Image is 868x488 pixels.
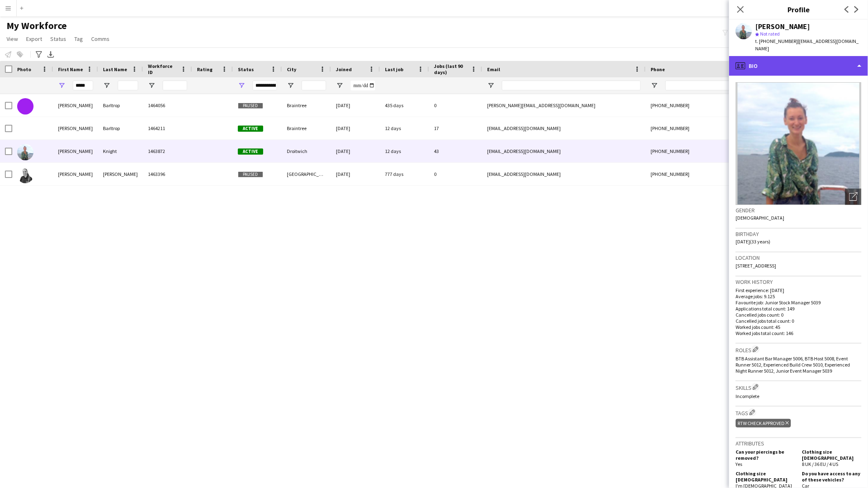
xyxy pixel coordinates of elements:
p: Incomplete [736,393,861,399]
div: 12 days [380,117,429,139]
div: 1463872 [143,140,192,162]
input: Workforce ID Filter Input [163,81,187,90]
h3: Work history [736,278,861,286]
div: 1463396 [143,163,192,185]
span: Joined [336,66,352,72]
div: Barltrop [98,117,143,139]
span: [STREET_ADDRESS] [736,263,776,269]
span: [DEMOGRAPHIC_DATA] [736,215,784,221]
img: Aimee Knight [17,144,34,160]
span: Status [238,66,254,72]
div: [PERSON_NAME] [53,140,98,162]
div: RTW check approved [736,419,791,427]
h5: Clothing size [DEMOGRAPHIC_DATA] [802,449,861,461]
span: Photo [17,66,31,72]
span: Status [50,35,66,43]
div: [PERSON_NAME] [53,117,98,139]
div: [DATE] [331,140,380,162]
span: BTB Assistant Bar Manager 5006, BTB Host 5008, Event Runner 5012, Experienced Build Crew 5010, Ex... [736,355,850,374]
span: 8 UK / 36 EU / 4 US [802,461,838,467]
div: 1464211 [143,117,192,139]
span: | [EMAIL_ADDRESS][DOMAIN_NAME] [755,38,859,52]
span: Email [487,66,500,72]
input: Email Filter Input [502,81,641,90]
div: [DATE] [331,94,380,117]
h5: Clothing size [DEMOGRAPHIC_DATA] [736,470,795,483]
p: First experience: [DATE] [736,287,861,293]
button: Open Filter Menu [148,82,155,89]
div: [PHONE_NUMBER] [646,140,750,162]
span: Jobs (last 90 days) [434,63,468,75]
h3: Gender [736,207,861,214]
h3: Profile [729,4,868,15]
div: [PHONE_NUMBER] [646,163,750,185]
a: Comms [88,34,113,44]
a: Export [23,34,45,44]
button: Open Filter Menu [336,82,343,89]
span: Paused [238,171,263,178]
input: Phone Filter Input [665,81,745,90]
span: Last job [385,66,403,72]
a: View [3,34,21,44]
button: Open Filter Menu [287,82,294,89]
div: 17 [429,117,482,139]
input: City Filter Input [302,81,326,90]
div: Open photos pop-in [845,189,861,205]
button: Open Filter Menu [487,82,494,89]
div: [PHONE_NUMBER] [646,117,750,139]
button: Open Filter Menu [651,82,658,89]
div: [PERSON_NAME] [98,163,143,185]
div: 12 days [380,140,429,162]
span: My Workforce [7,20,67,32]
app-action-btn: Advanced filters [34,49,44,59]
h3: Skills [736,383,861,391]
img: Aimee Barltrop [17,121,34,137]
span: Phone [651,66,665,72]
button: Open Filter Menu [103,82,110,89]
img: Aimee McGrath [17,167,34,183]
h3: Location [736,254,861,261]
h3: Tags [736,408,861,417]
span: City [287,66,296,72]
div: Bio [729,56,868,76]
span: Rating [197,66,213,72]
div: [EMAIL_ADDRESS][DOMAIN_NAME] [482,163,646,185]
div: [GEOGRAPHIC_DATA] [282,163,331,185]
div: 435 days [380,94,429,117]
span: Comms [91,35,110,43]
span: Export [26,35,42,43]
h3: Attributes [736,440,861,447]
div: 777 days [380,163,429,185]
div: Braintree [282,117,331,139]
p: Favourite job: Junior Stock Manager 5039 [736,299,861,306]
div: Braintree [282,94,331,117]
div: [DATE] [331,163,380,185]
span: Not rated [760,31,780,37]
span: Tag [74,35,83,43]
h3: Birthday [736,230,861,238]
div: 43 [429,140,482,162]
span: Yes [736,461,742,467]
span: View [7,35,18,43]
div: 0 [429,94,482,117]
div: Droitwich [282,140,331,162]
app-action-btn: Export XLSX [46,49,56,59]
p: Worked jobs total count: 146 [736,330,861,336]
div: 1464056 [143,94,192,117]
input: First Name Filter Input [73,81,93,90]
a: Tag [71,34,86,44]
button: Open Filter Menu [238,82,245,89]
span: Active [238,126,263,132]
div: [PERSON_NAME] [755,23,810,30]
span: Last Name [103,66,127,72]
div: Knight [98,140,143,162]
a: Status [47,34,69,44]
span: Paused [238,103,263,109]
p: Cancelled jobs total count: 0 [736,318,861,324]
button: Open Filter Menu [58,82,65,89]
div: [EMAIL_ADDRESS][DOMAIN_NAME] [482,117,646,139]
img: Crew avatar or photo [736,82,861,205]
span: Workforce ID [148,63,177,75]
p: Worked jobs count: 45 [736,324,861,330]
span: First Name [58,66,83,72]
